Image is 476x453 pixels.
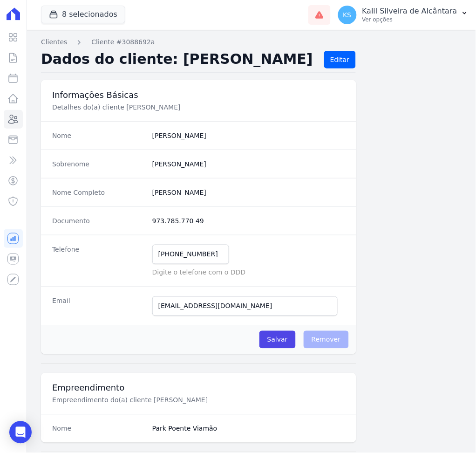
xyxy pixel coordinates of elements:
a: Clientes [41,37,67,47]
dd: Park Poente Viamão [152,424,345,433]
dt: Documento [52,216,145,226]
dt: Telefone [52,245,145,277]
dt: Email [52,296,145,316]
dt: Nome [52,424,145,433]
p: Ver opções [362,16,457,23]
button: 8 selecionados [41,6,125,23]
span: KS [343,12,352,18]
dt: Sobrenome [52,159,145,169]
h2: Dados do cliente: [PERSON_NAME] [41,51,317,69]
p: Kalil Silveira de Alcântara [362,7,457,16]
dt: Nome [52,131,145,140]
a: Cliente #3088692a [91,37,155,47]
h3: Empreendimento [52,383,345,394]
p: Detalhes do(a) cliente [PERSON_NAME] [52,103,345,112]
dd: [PERSON_NAME] [152,188,345,197]
input: Salvar [259,331,296,349]
h3: Informações Básicas [52,89,345,101]
a: Editar [324,51,355,69]
dd: [PERSON_NAME] [152,131,345,140]
nav: Breadcrumb [41,37,461,47]
span: Remover [304,331,349,349]
p: Empreendimento do(a) cliente [PERSON_NAME] [52,396,345,405]
p: Digite o telefone com o DDD [152,268,345,277]
dt: Nome Completo [52,188,145,197]
div: Open Intercom Messenger [9,421,32,444]
button: KS Kalil Silveira de Alcântara Ver opções [331,2,476,28]
dd: [PERSON_NAME] [152,159,345,169]
dd: 973.785.770 49 [152,216,345,226]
